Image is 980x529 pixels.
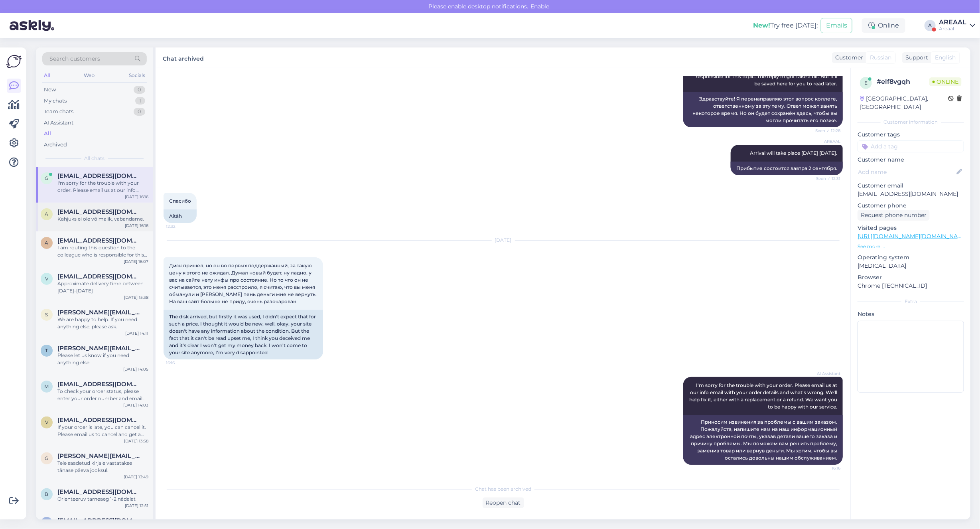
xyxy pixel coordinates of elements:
button: Emails [821,18,852,33]
span: v [45,276,48,282]
div: AREAAL [939,19,966,26]
div: Прибытие состоится завтра 2 сентября. [731,162,843,175]
p: Browser [858,273,964,282]
div: We are happy to help. If you need anything else, please ask. [57,316,148,330]
span: AREAAL [810,138,840,144]
span: a [45,211,49,217]
span: galina.gallit@gmail.com [57,452,140,460]
div: Team chats [44,108,73,116]
p: Visited pages [858,224,964,232]
div: I'm sorry for the trouble with your order. Please email us at our info email with your order deta... [57,180,148,194]
span: t [45,347,48,353]
div: Teie saadetud kirjale vastatakse tänase päeva jooksul. [57,460,148,474]
div: AI Assistant [44,119,73,127]
span: v [45,419,48,425]
span: e [864,80,868,86]
div: Orienteeruv tarneaeg 1-2 nädalat [57,495,148,503]
span: Chat has been archived [475,486,531,493]
span: varvara.b@mail.ru [57,273,140,280]
span: All chats [85,155,105,162]
div: Request phone number [858,210,930,221]
span: gregorykalugin2002@gmail.com [57,172,140,180]
b: New! [753,22,770,29]
p: See more ... [858,243,964,250]
span: arbusmargus@gmail.com [57,208,140,215]
p: Customer tags [858,130,964,139]
span: 16:16 [810,465,840,471]
div: [DATE] [164,237,843,244]
div: [DATE] 14:05 [123,366,148,372]
span: marinella.marinella8@gmail.com [57,381,140,388]
span: 16:16 [166,360,196,366]
p: [MEDICAL_DATA] [858,262,964,270]
p: Customer phone [858,201,964,210]
div: Web [83,70,97,81]
div: [DATE] 14:03 [123,402,148,408]
div: Aitäh [164,209,197,223]
span: anastasija.razminovicha@gmail.com [57,237,140,244]
label: Chat archived [163,52,204,63]
div: Приносим извинения за проблемы с вашим заказом. Пожалуйста, напишите нам на наш информационный ад... [683,415,843,465]
span: a [45,240,49,246]
div: [DATE] 13:58 [124,438,148,444]
div: 1 [135,97,145,105]
a: AREAALAreaal [939,19,975,32]
div: Extra [858,298,964,305]
div: Please let us know if you need anything else. [57,352,148,366]
span: Online [929,77,962,86]
div: Support [902,53,928,62]
p: [EMAIL_ADDRESS][DOMAIN_NAME] [858,190,964,198]
p: Customer email [858,182,964,190]
p: Chrome [TECHNICAL_ID] [858,282,964,290]
span: m [45,383,49,389]
span: g [45,455,49,461]
div: [DATE] 16:07 [124,259,148,264]
div: [DATE] 16:16 [125,223,148,229]
span: birgitest@gmail.com [57,488,140,495]
div: Archived [44,141,67,149]
div: Socials [127,70,147,81]
span: Enable [528,3,552,10]
span: Спасибо [169,198,191,204]
span: sergejs.lvovs@inbox.lv [57,309,140,316]
span: English [935,53,956,62]
p: Customer name [858,156,964,164]
div: Reopen chat [483,497,524,508]
span: 12:32 [166,223,196,229]
p: Operating system [858,253,964,262]
div: All [42,70,51,81]
div: The disk arrived, but firstly it was used, I didn't expect that for such a price. I thought it wo... [164,310,323,359]
span: I'm sorry for the trouble with your order. Please email us at our info email with your order deta... [689,382,838,410]
span: Search customers [49,55,100,63]
span: Arrival will take place [DATE] [DATE]. [750,150,837,156]
img: Askly Logo [6,54,22,69]
div: All [44,130,51,138]
div: [DATE] 12:51 [125,503,148,509]
div: [DATE] 15:38 [124,294,148,300]
div: If your order is late, you can cancel it. Please email us to cancel and get a refund. [57,424,148,438]
div: [DATE] 13:49 [124,474,148,480]
div: New [44,86,56,94]
div: Areaal [939,26,966,32]
span: irena0674@gmail.com [57,517,140,524]
span: Hello, I am routing this question to the colleague who is responsible for this topic. The reply m... [696,66,838,87]
div: Online [862,18,905,33]
span: g [45,175,49,181]
span: s [45,312,48,318]
div: [DATE] 14:11 [125,330,148,336]
div: A [925,20,936,31]
span: b [45,491,49,497]
p: Notes [858,310,964,318]
div: Customer [832,53,863,62]
span: viktoriasnetkova@gmail.com [57,416,140,424]
input: Add a tag [858,140,964,152]
div: Try free [DATE]: [753,21,818,30]
span: Seen ✓ 12:28 [810,128,840,134]
div: I am routing this question to the colleague who is responsible for this topic. The reply might ta... [57,244,148,259]
div: 0 [134,86,145,94]
div: [DATE] 16:16 [125,194,148,200]
span: Russian [870,53,891,62]
div: [GEOGRAPHIC_DATA], [GEOGRAPHIC_DATA] [860,95,948,111]
span: Диск пришел, но он во первых поддержанный, за такую цену я этого не ожидал. Думал новый будет, ну... [169,263,318,304]
span: Seen ✓ 12:31 [810,176,840,182]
